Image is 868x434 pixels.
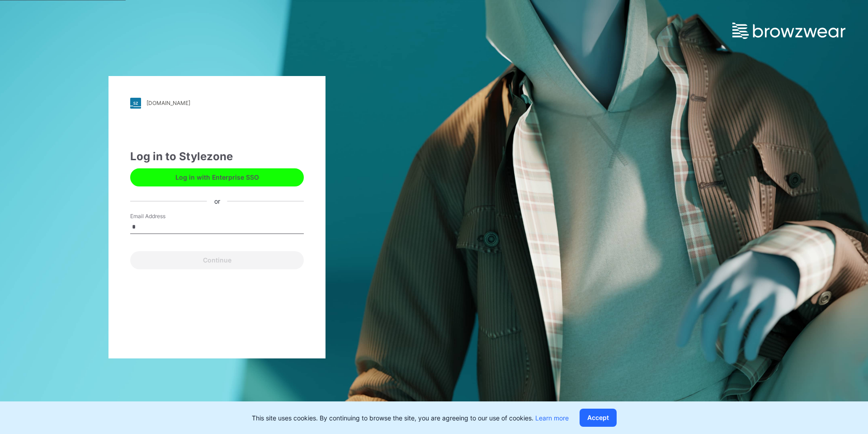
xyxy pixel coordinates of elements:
div: Log in to Stylezone [130,148,304,165]
a: Learn more [535,414,569,422]
a: [DOMAIN_NAME] [130,98,304,109]
label: Email Address [130,212,193,220]
div: [DOMAIN_NAME] [146,100,190,106]
button: Accept [580,409,617,427]
img: browzwear-logo.e42bd6dac1945053ebaf764b6aa21510.svg [732,23,845,39]
button: Log in with Enterprise SSO [130,168,304,186]
img: stylezone-logo.562084cfcfab977791bfbf7441f1a819.svg [130,98,141,109]
div: or [207,196,227,206]
p: This site uses cookies. By continuing to browse the site, you are agreeing to our use of cookies. [252,413,569,423]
